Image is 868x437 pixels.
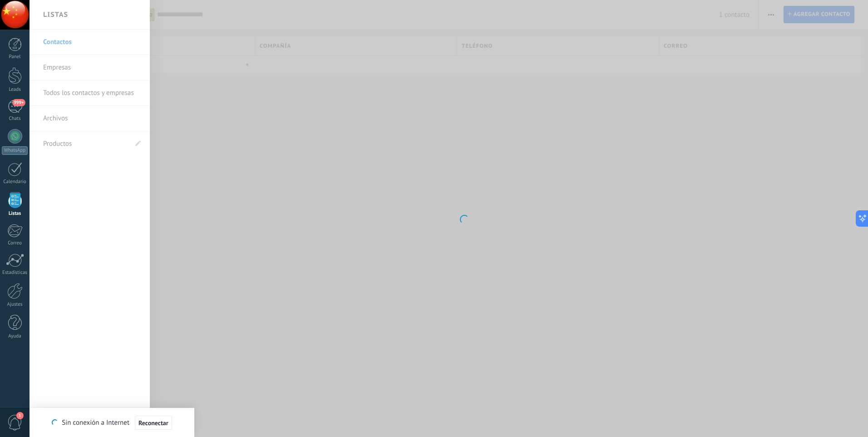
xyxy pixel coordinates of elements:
[2,240,28,246] div: Correo
[2,54,28,60] div: Panel
[2,333,28,339] div: Ayuda
[2,270,28,276] div: Estadísticas
[2,87,28,93] div: Leads
[138,420,168,426] span: Reconectar
[2,116,28,122] div: Chats
[2,211,28,217] div: Listas
[2,146,28,155] div: WhatsApp
[2,179,28,185] div: Calendario
[12,99,25,106] span: 999+
[135,416,172,430] button: Reconectar
[2,302,28,308] div: Ajustes
[16,412,24,419] span: 1
[52,415,172,430] div: Sin conexión a Internet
